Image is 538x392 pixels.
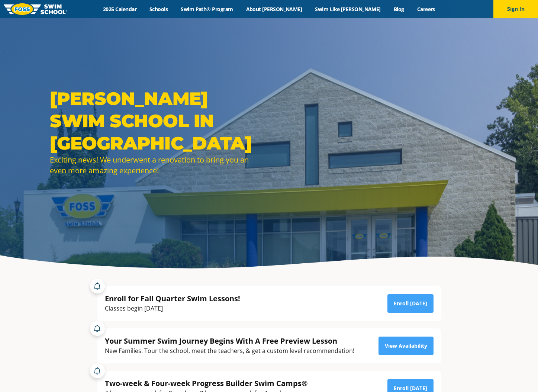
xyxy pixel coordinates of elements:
div: Your Summer Swim Journey Begins With A Free Preview Lesson [105,336,354,346]
a: Careers [410,6,441,13]
div: Exciting news! We underwent a renovation to bring you an even more amazing experience! [50,154,265,176]
div: Classes begin [DATE] [105,303,240,314]
a: View Availability [378,337,434,355]
a: Blog [387,6,410,13]
div: New Families: Tour the school, meet the teachers, & get a custom level recommendation! [105,346,354,356]
a: About [PERSON_NAME] [239,6,309,13]
h1: [PERSON_NAME] SWIM SCHOOL IN [GEOGRAPHIC_DATA] [50,87,265,154]
div: Enroll for Fall Quarter Swim Lessons! [105,293,240,303]
a: Swim Like [PERSON_NAME] [309,6,387,13]
a: Enroll [DATE] [387,294,434,313]
a: Swim Path® Program [174,6,239,13]
a: 2025 Calendar [97,6,143,13]
a: Schools [143,6,174,13]
img: FOSS Swim School Logo [4,3,67,15]
div: Two-week & Four-week Progress Builder Swim Camps® [105,378,308,388]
